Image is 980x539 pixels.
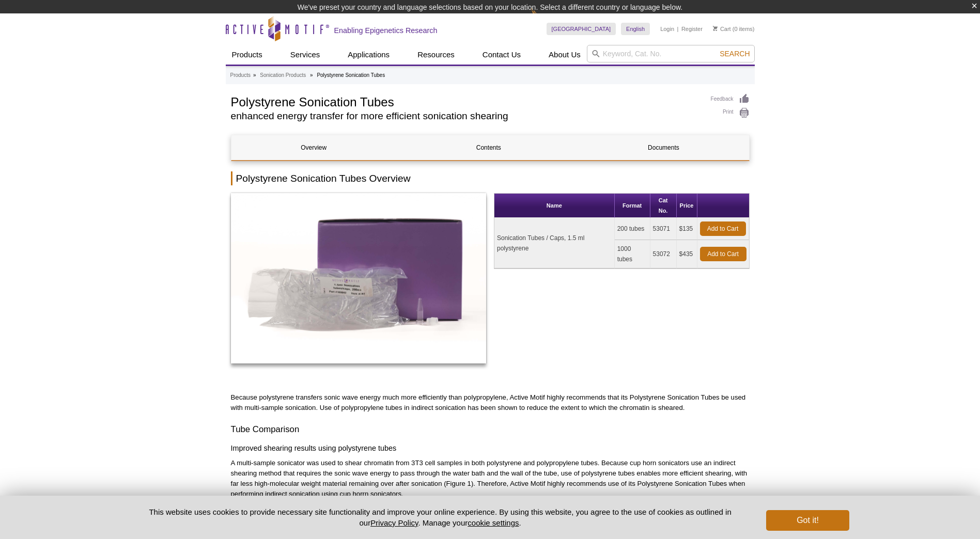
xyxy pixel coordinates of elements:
img: Your Cart [713,26,718,31]
a: Applications [341,45,396,65]
a: Documents [581,135,746,160]
a: Products [230,71,251,80]
button: cookie settings [468,518,519,527]
td: 200 tubes [615,218,650,240]
p: A multi-sample sonicator was used to shear chromatin from 3T3 cell samples in both polystyrene an... [231,458,750,499]
a: Privacy Policy [370,518,418,527]
th: Name [494,194,615,218]
li: » [310,72,313,78]
span: Search [720,50,750,58]
button: Got it! [766,510,849,531]
td: $435 [677,240,697,268]
h2: enhanced energy transfer for more efficient sonication shearing [231,112,701,121]
td: 53071 [650,218,677,240]
a: [GEOGRAPHIC_DATA] [547,23,616,35]
th: Format [615,194,650,218]
a: Login [660,25,674,33]
a: Overview [231,135,396,160]
a: Services [284,45,326,65]
li: | [677,23,679,35]
li: Polystyrene Sonication Tubes [317,72,385,78]
a: Contact Us [476,45,527,65]
td: 1000 tubes [615,240,650,268]
a: Feedback [711,93,750,105]
h2: Polystyrene Sonication Tubes Overview [231,171,750,185]
a: Products [226,45,269,65]
td: $135 [677,218,697,240]
p: This website uses cookies to provide necessary site functionality and improve your online experie... [131,506,750,528]
a: Register [681,25,703,33]
td: 53072 [650,240,677,268]
a: About Us [542,45,587,65]
button: Search [717,49,753,58]
a: Add to Cart [700,221,746,236]
a: Resources [411,45,461,65]
h1: Polystyrene Sonication Tubes [231,93,701,109]
th: Cat No. [650,194,677,218]
td: Sonication Tubes / Caps, 1.5 ml polystyrene [494,218,615,268]
a: English [621,23,650,35]
h3: Tube Comparison [231,423,750,436]
li: (0 items) [713,23,755,35]
h2: Enabling Epigenetics Research [334,26,438,35]
h4: Improved shearing results using polystyrene tubes [231,443,750,453]
img: Polystyrene Sonication Tubes [231,193,487,363]
a: Add to Cart [700,247,746,261]
p: Because polystyrene transfers sonic wave energy much more efficiently than polypropylene, Active ... [231,392,750,413]
input: Keyword, Cat. No. [587,45,755,62]
a: Sonication Products [260,71,306,80]
a: Cart [713,25,731,33]
th: Price [677,194,697,218]
li: » [253,72,256,78]
a: Contents [406,135,571,160]
img: Change Here [531,8,558,32]
a: Print [711,107,750,119]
